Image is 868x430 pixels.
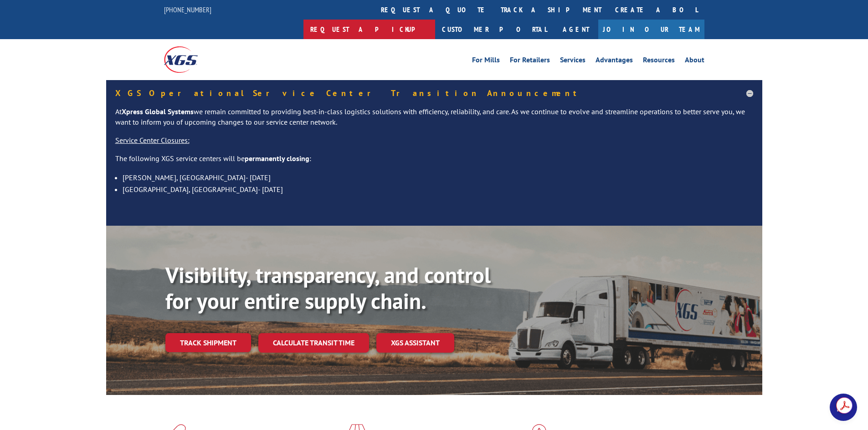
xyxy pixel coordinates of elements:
a: [PHONE_NUMBER] [164,5,211,14]
a: Open chat [830,394,857,421]
p: At we remain committed to providing best-in-class logistics solutions with efficiency, reliabilit... [115,106,753,136]
a: Customer Portal [435,20,554,39]
a: Track shipment [165,333,251,352]
b: Visibility, transparency, and control for your entire supply chain. [165,261,491,315]
p: The following XGS service centers will be : [115,153,753,172]
a: Agent [554,20,598,39]
a: Advantages [596,56,633,66]
a: Resources [643,56,675,66]
a: For Retailers [510,56,550,66]
strong: permanently closing [245,154,309,163]
li: [GEOGRAPHIC_DATA], [GEOGRAPHIC_DATA]- [DATE] [123,183,753,195]
a: Request a pickup [303,20,435,39]
a: XGS ASSISTANT [376,333,454,353]
a: For Mills [472,56,500,66]
strong: Xpress Global Systems [122,107,194,116]
li: [PERSON_NAME], [GEOGRAPHIC_DATA]- [DATE] [123,172,753,183]
a: Join Our Team [598,20,704,39]
h5: XGS Operational Service Center Transition Announcement [115,89,753,97]
a: Calculate transit time [258,333,369,353]
a: Services [560,56,586,66]
u: Service Center Closures: [115,136,190,145]
a: About [685,56,704,66]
